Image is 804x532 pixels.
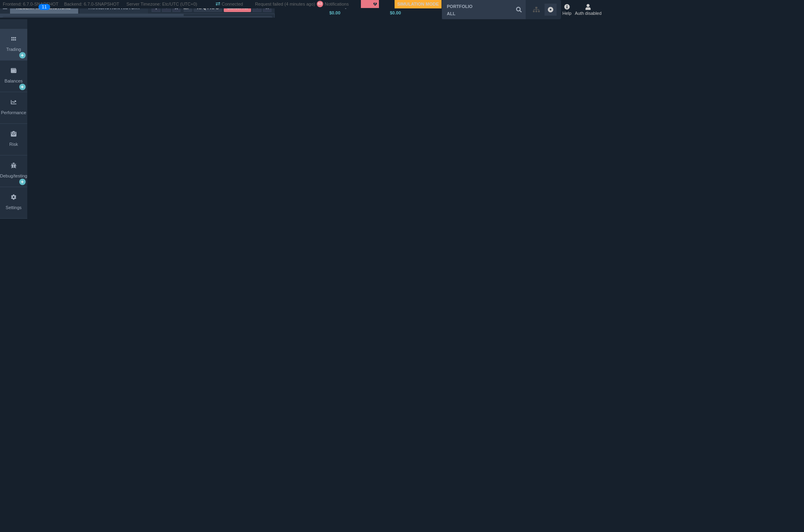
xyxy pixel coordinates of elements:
[390,10,401,15] span: $0.00
[447,3,472,10] div: PORTFOLIO
[9,141,18,148] div: Risk
[6,46,21,53] div: Trading
[63,14,83,22] span: Symbol
[3,14,23,22] span: Exchange Name
[6,204,22,211] div: Settings
[575,10,601,17] span: Auth disabled
[33,14,52,22] span: Date Time
[7,17,264,25] div: Security
[255,2,283,6] span: Request failed
[4,78,22,85] div: Balances
[123,14,144,22] span: Quantity
[269,10,313,16] div: 0
[1,109,26,116] div: Performance
[329,10,340,15] span: $0.00
[38,4,50,10] sup: 11
[93,14,113,22] span: Type
[563,3,572,16] div: Help
[318,1,322,7] span: 63
[153,14,174,22] span: Portfolio
[286,2,314,6] span: 9/12/2025 6:58:46 AM
[283,2,315,6] span: ( )
[42,4,44,12] p: 1
[44,4,47,12] p: 1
